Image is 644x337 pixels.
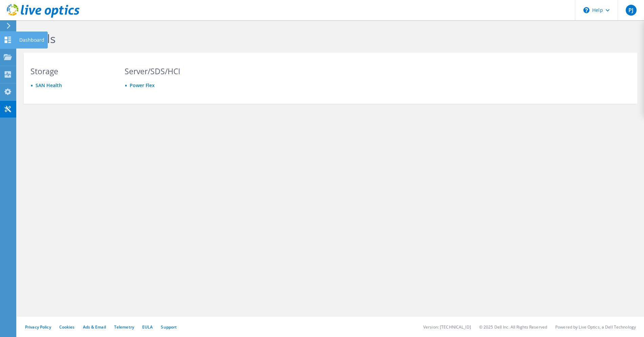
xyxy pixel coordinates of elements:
li: © 2025 Dell Inc. All Rights Reserved [479,324,547,330]
li: Powered by Live Optics, a Dell Technology [555,324,636,330]
a: Ads & Email [83,324,106,330]
span: PJ [626,5,637,16]
h1: Tools [27,32,484,46]
h3: Storage [30,67,112,75]
a: SAN Health [36,82,62,88]
a: Power Flex [130,82,155,88]
li: Version: [TECHNICAL_ID] [423,324,471,330]
a: Telemetry [114,324,134,330]
a: Support [161,324,177,330]
h3: Server/SDS/HCI [125,67,206,75]
svg: \n [583,7,589,13]
a: Cookies [59,324,75,330]
a: EULA [142,324,153,330]
div: Dashboard [16,32,48,48]
a: Privacy Policy [25,324,51,330]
